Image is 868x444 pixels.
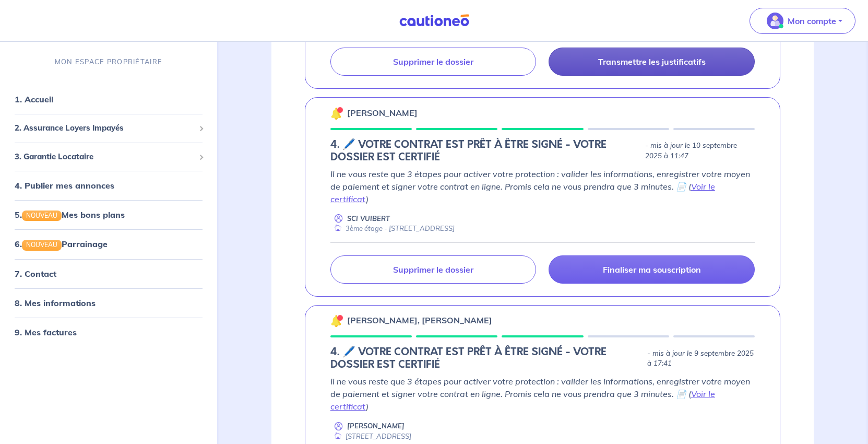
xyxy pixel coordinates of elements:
[330,107,343,120] img: 🔔
[549,255,755,284] a: Finaliser ma souscription
[330,224,455,233] div: 3ème étage - [STREET_ADDRESS]
[393,264,473,275] p: Supprimer le dossier
[395,14,473,27] img: Cautioneo
[330,375,755,413] p: Il ne vous reste que 3 étapes pour activer votre protection : valider les informations, enregistr...
[330,431,411,441] div: [STREET_ADDRESS]
[15,94,53,104] a: 1. Accueil
[330,346,755,371] div: state: CONTRACT-INFO-IN-PROGRESS, Context: NEW,CHOOSE-CERTIFICATE,RELATIONSHIP,LESSOR-DOCUMENTS
[330,314,343,327] img: 🔔
[647,348,755,369] p: - mis à jour le 9 septembre 2025 à 17:41
[15,180,114,191] a: 4. Publier mes annonces
[788,15,836,27] p: Mon compte
[15,327,77,337] a: 9. Mes factures
[598,56,706,67] p: Transmettre les justificatifs
[330,346,644,371] h5: 4. 🖊️ VOTRE CONTRAT EST PRÊT À ÊTRE SIGNÉ - VOTRE DOSSIER EST CERTIFIÉ
[330,168,755,205] p: Il ne vous reste que 3 étapes pour activer votre protection : valider les informations, enregistr...
[393,56,473,67] p: Supprimer le dossier
[4,233,213,254] div: 6.NOUVEAUParrainage
[15,151,195,163] span: 3. Garantie Locataire
[4,263,213,284] div: 7. Contact
[750,8,855,34] button: illu_account_valid_menu.svgMon compte
[4,89,213,110] div: 1. Accueil
[347,107,418,119] p: [PERSON_NAME]
[15,298,96,308] a: 8. Mes informations
[645,141,755,161] p: - mis à jour le 10 septembre 2025 à 11:47
[767,13,783,29] img: illu_account_valid_menu.svg
[4,204,213,225] div: 5.NOUVEAUMes bons plans
[549,48,755,76] a: Transmettre les justificatifs
[347,314,492,326] p: [PERSON_NAME], [PERSON_NAME]
[330,138,755,163] div: state: CONTRACT-INFO-IN-PROGRESS, Context: NEW,CHOOSE-CERTIFICATE,ALONE,LESSOR-DOCUMENTS
[15,209,125,220] a: 5.NOUVEAUMes bons plans
[347,421,405,431] p: [PERSON_NAME]
[4,118,213,138] div: 2. Assurance Loyers Impayés
[4,175,213,196] div: 4. Publier mes annonces
[603,264,701,275] p: Finaliser ma souscription
[55,57,162,67] p: MON ESPACE PROPRIÉTAIRE
[15,239,108,249] a: 6.NOUVEAUParrainage
[4,293,213,313] div: 8. Mes informations
[330,48,537,76] a: Supprimer le dossier
[4,322,213,343] div: 9. Mes factures
[4,147,213,167] div: 3. Garantie Locataire
[15,122,195,134] span: 2. Assurance Loyers Impayés
[347,214,390,224] p: SCI VUIBERT
[330,255,537,284] a: Supprimer le dossier
[330,181,715,204] a: Voir le certificat
[15,268,56,279] a: 7. Contact
[330,138,641,163] h5: 4. 🖊️ VOTRE CONTRAT EST PRÊT À ÊTRE SIGNÉ - VOTRE DOSSIER EST CERTIFIÉ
